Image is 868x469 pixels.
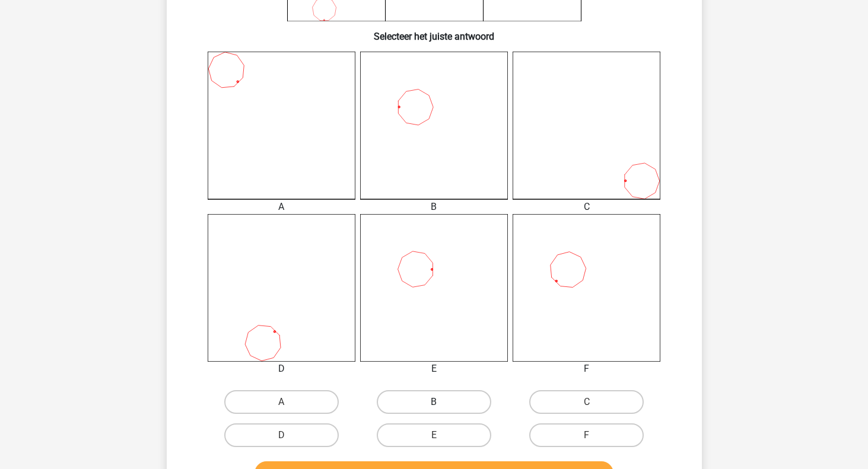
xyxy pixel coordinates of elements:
[504,362,669,376] div: F
[504,200,669,214] div: C
[351,362,517,376] div: E
[224,390,339,414] label: A
[186,21,683,42] h6: Selecteer het juiste antwoord
[351,200,517,214] div: B
[199,200,364,214] div: A
[529,390,644,414] label: C
[529,423,644,447] label: F
[224,423,339,447] label: D
[377,423,491,447] label: E
[199,362,364,376] div: D
[377,390,491,414] label: B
